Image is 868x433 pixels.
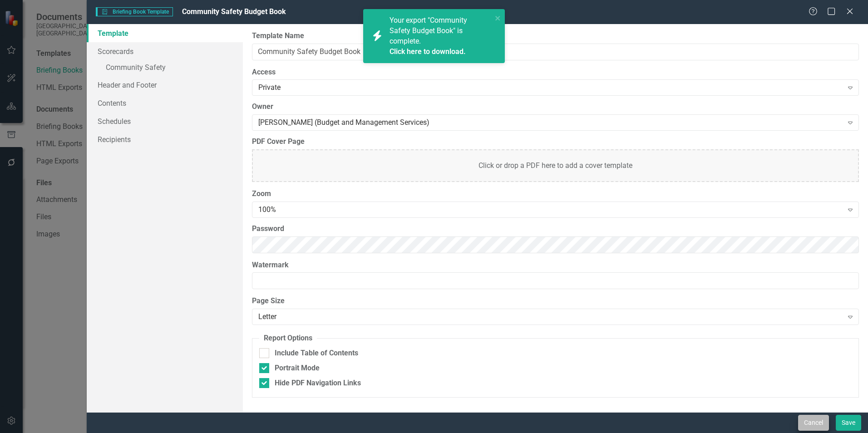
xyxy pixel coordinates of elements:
[252,189,859,199] label: Zoom
[275,363,320,374] div: Portrait Mode
[275,348,358,359] div: Include Table of Contents
[836,415,861,431] button: Save
[87,24,243,42] a: Template
[87,130,243,148] a: Recipients
[87,94,243,112] a: Contents
[252,149,859,182] div: Click or drop a PDF here to add a cover template
[258,83,843,93] div: Private
[252,31,859,41] label: Template Name
[96,7,173,16] span: Briefing Book Template
[252,137,859,147] label: PDF Cover Page
[87,112,243,130] a: Schedules
[495,13,501,23] button: close
[252,102,859,112] label: Owner
[252,224,859,234] label: Password
[390,16,490,57] span: Your export "Community Safety Budget Book" is complete.
[252,67,859,78] label: Access
[259,333,317,344] legend: Report Options
[258,312,843,322] div: Letter
[252,296,859,306] label: Page Size
[87,42,243,60] a: Scorecards
[275,378,361,389] div: Hide PDF Navigation Links
[252,260,859,271] label: Watermark
[182,7,286,16] span: Community Safety Budget Book
[87,76,243,94] a: Header and Footer
[390,47,466,56] a: Click here to download.
[258,205,843,215] div: 100%
[258,118,843,128] div: [PERSON_NAME] (Budget and Management Services)
[87,60,243,76] a: Community Safety
[798,415,829,431] button: Cancel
